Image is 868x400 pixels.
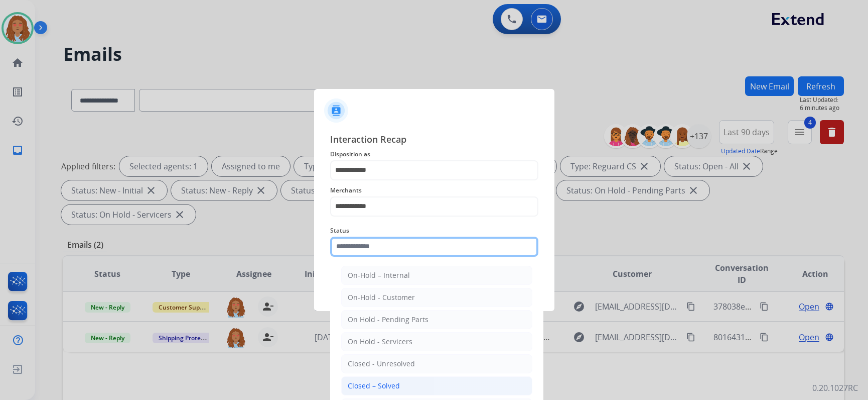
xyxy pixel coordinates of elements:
span: Interaction Recap [330,132,538,148]
p: 0.20.1027RC [812,382,858,394]
span: Status [330,225,538,237]
div: On-Hold – Internal [348,270,410,280]
img: contactIcon [324,98,348,123]
div: Closed – Solved [348,381,400,391]
span: Disposition as [330,148,538,160]
div: On Hold - Pending Parts [348,315,428,325]
div: On Hold - Servicers [348,337,412,347]
div: On-Hold - Customer [348,292,415,303]
div: Closed - Unresolved [348,359,415,369]
span: Merchants [330,184,538,196]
